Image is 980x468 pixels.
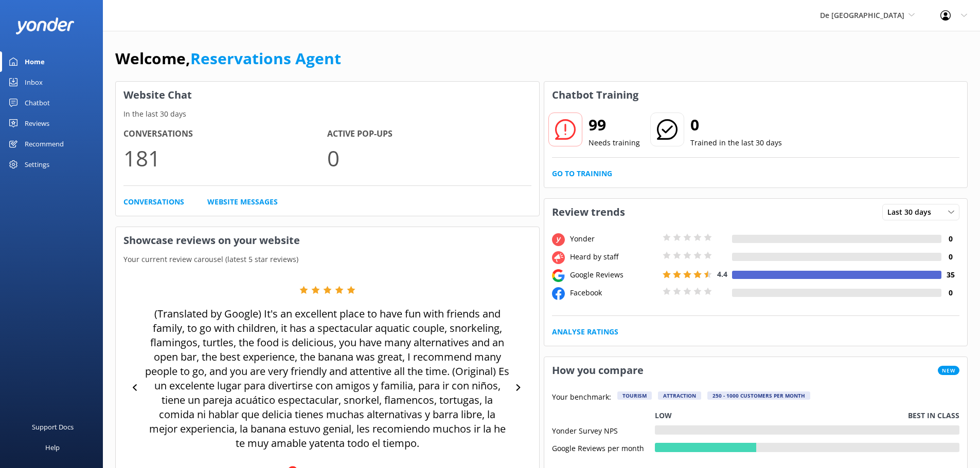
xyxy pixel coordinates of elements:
a: Analyse Ratings [552,326,618,338]
div: Settings [25,154,49,175]
p: Needs training [589,137,640,148]
h3: Website Chat [116,82,539,108]
div: Chatbot [25,92,50,113]
h3: Showcase reviews on your website [116,227,539,254]
p: In the last 30 days [116,108,539,120]
img: yonder-white-logo.png [15,17,75,34]
div: Recommend [25,134,64,154]
p: Low [655,410,672,421]
div: Reviews [25,113,49,134]
div: Tourism [617,391,652,400]
span: De [GEOGRAPHIC_DATA] [820,10,904,20]
h3: Chatbot Training [544,82,646,108]
p: Your benchmark: [552,391,611,404]
h4: 0 [941,287,959,298]
div: 250 - 1000 customers per month [707,391,810,400]
h1: Welcome, [115,46,341,71]
h2: 0 [690,113,782,137]
h4: Active Pop-ups [327,127,531,141]
h4: Conversations [123,127,327,141]
div: Google Reviews per month [552,443,655,452]
p: 0 [327,141,531,175]
a: Website Messages [207,196,278,208]
div: Google Reviews [567,269,660,280]
div: Inbox [25,72,43,92]
p: Best in class [908,410,959,421]
div: Yonder Survey NPS [552,425,655,435]
h4: 0 [941,233,959,245]
div: Attraction [658,391,701,400]
h3: Review trends [544,199,633,226]
h4: 0 [941,251,959,263]
div: Help [45,437,60,458]
div: Facebook [567,287,660,298]
div: Home [25,51,45,72]
span: 4.4 [717,269,727,279]
div: Support Docs [32,417,74,437]
h4: 35 [941,269,959,280]
p: Your current review carousel (latest 5 star reviews) [116,254,539,265]
h3: How you compare [544,357,651,384]
div: Yonder [567,233,660,245]
a: Reservations Agent [190,48,341,69]
p: Trained in the last 30 days [690,137,782,148]
a: Conversations [123,196,184,208]
h2: 99 [589,113,640,137]
p: (Translated by Google) It's an excellent place to have fun with friends and family, to go with ch... [144,307,511,451]
span: Last 30 days [887,207,937,218]
div: Heard by staff [567,251,660,263]
span: New [938,366,959,375]
a: Go to Training [552,168,612,179]
p: 181 [123,141,327,175]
